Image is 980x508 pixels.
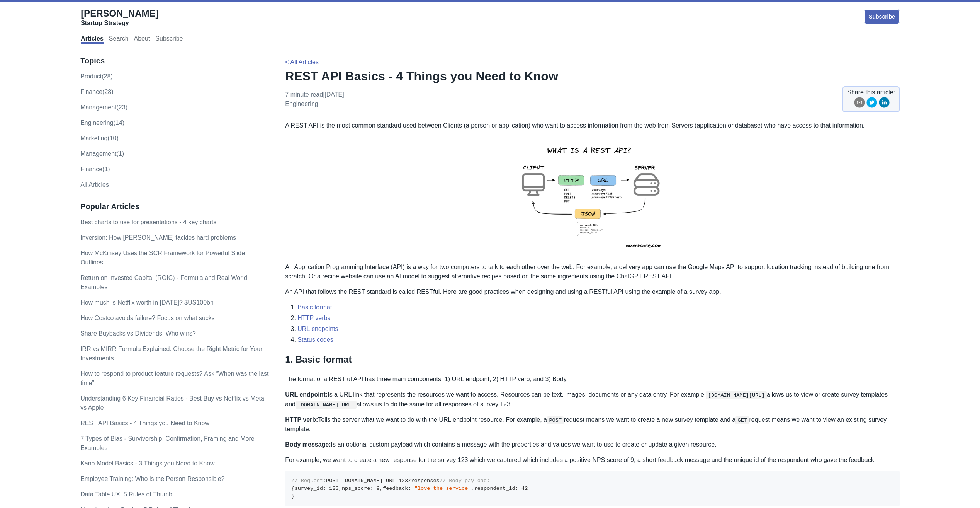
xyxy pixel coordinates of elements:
a: Search [109,35,129,44]
span: [PERSON_NAME] [81,8,158,19]
button: email [854,97,865,111]
p: An Application Programming Interface (API) is a way for two computers to talk to each other over ... [285,263,900,281]
h3: Topics [80,56,269,66]
a: Kano Model Basics - 3 Things you Need to Know [80,460,214,467]
h3: Popular Articles [80,202,269,211]
button: twitter [866,97,877,111]
div: Startup Strategy [81,19,158,27]
p: For example, we want to create a new response for the survey 123 which we captured which includes... [285,455,900,465]
code: POST [DOMAIN_NAME][URL] /responses survey_id nps_score feedback respondent_id [291,478,528,499]
a: product(28) [80,73,113,80]
span: : [323,486,326,491]
strong: URL endpoint: [285,391,328,398]
h2: 1. Basic format [285,354,900,368]
span: Share this article: [847,88,895,97]
a: engineering(14) [80,119,124,126]
a: Subscribe [155,35,183,44]
span: : [408,486,411,491]
a: management(23) [80,104,127,111]
span: , [471,486,474,491]
span: : [515,486,518,491]
p: Tells the server what we want to do with the URL endpoint resource. For example, a request means ... [285,415,900,434]
a: URL endpoints [297,326,338,332]
span: , [339,486,342,491]
span: 42 [521,486,528,491]
a: Employee Training: Who is the Person Responsible? [80,476,225,482]
span: // Request: [291,478,326,484]
p: Is a URL link that represents the resources we want to access. Resources can be text, images, doc... [285,390,900,409]
a: How much is Netflix worth in [DATE]? $US100bn [80,299,214,306]
span: 123 [329,486,338,491]
a: HTTP verbs [297,315,330,321]
p: The format of a RESTful API has three main components: 1) URL endpoint; 2) HTTP verb; and 3) Body. [285,375,900,384]
p: Is an optional custom payload which contains a message with the properties and values we want to ... [285,440,900,449]
h1: REST API Basics - 4 Things you Need to Know [285,68,900,84]
p: A REST API is the most common standard used between Clients (a person or application) who want to... [285,121,900,130]
span: } [291,493,294,499]
span: 123 [399,478,408,484]
span: , [380,486,383,491]
a: marketing(10) [80,135,119,141]
a: Data Table UX: 5 Rules of Thumb [80,491,172,498]
a: Status codes [297,336,333,343]
strong: HTTP verb: [285,416,318,423]
a: How to respond to product feature requests? Ask “When was the last time” [80,370,268,386]
a: Inversion: How [PERSON_NAME] tackles hard problems [80,234,236,241]
code: [DOMAIN_NAME][URL] [296,401,357,409]
button: linkedin [879,97,890,111]
span: // Body payload: [440,478,490,484]
a: Management(1) [80,150,124,157]
a: < All Articles [285,59,319,65]
strong: Body message: [285,441,331,448]
a: engineering [285,101,318,107]
a: Articles [81,35,104,44]
a: Finance(1) [80,166,110,172]
a: How McKinsey Uses the SCR Framework for Powerful Slide Outlines [80,250,245,266]
a: REST API Basics - 4 Things you Need to Know [80,420,209,426]
span: { [291,486,294,491]
span: "love the service" [414,486,471,491]
a: Subscribe [864,9,900,24]
a: Return on Invested Capital (ROIC) - Formula and Real World Examples [80,274,247,290]
p: 7 minute read | [DATE] [285,90,344,109]
a: Basic format [297,304,332,310]
a: IRR vs MIRR Formula Explained: Choose the Right Metric for Your Investments [80,346,262,361]
a: About [134,35,150,44]
span: 9 [377,486,380,491]
p: An API that follows the REST standard is called RESTful. Here are good practices when designing a... [285,287,900,297]
a: Understanding 6 Key Financial Ratios - Best Buy vs Netflix vs Meta vs Apple [80,395,264,411]
a: 7 Types of Bias - Survivorship, Confirmation, Framing and More Examples [80,435,255,451]
a: Share Buybacks vs Dividends: Who wins? [80,330,196,337]
a: How Costco avoids failure? Focus on what sucks [80,315,215,321]
a: All Articles [80,181,109,188]
img: rest-api [508,136,677,256]
code: GET [735,416,749,424]
code: POST [547,416,564,424]
a: finance(28) [80,89,113,95]
span: : [370,486,373,491]
a: Best charts to use for presentations - 4 key charts [80,219,216,225]
a: [PERSON_NAME]Startup Strategy [81,8,158,27]
code: [DOMAIN_NAME][URL] [706,391,767,399]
